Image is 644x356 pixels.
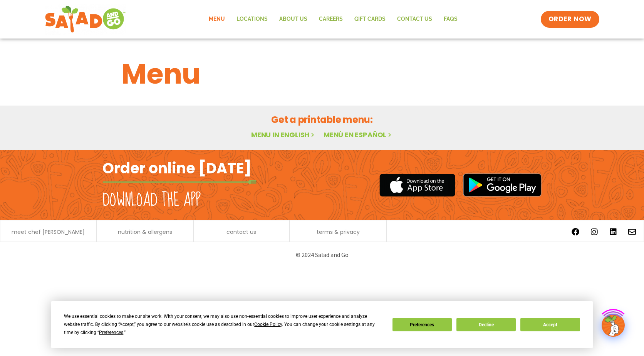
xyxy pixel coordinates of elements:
button: Accept [520,318,580,331]
span: Preferences [99,330,123,335]
a: Menú en español [324,130,393,139]
a: Menu in English [251,130,316,139]
h1: Menu [121,53,523,95]
a: Locations [231,10,273,28]
a: Menu [203,10,231,28]
button: Preferences [392,318,452,331]
h2: Download the app [102,190,201,211]
a: About Us [273,10,313,28]
a: FAQs [438,10,463,28]
img: appstore [379,173,455,198]
a: terms & privacy [317,229,360,235]
div: We use essential cookies to make our site work. With your consent, we may also use non-essential ... [64,312,383,337]
a: nutrition & allergens [118,229,172,235]
div: Cookie Consent Prompt [51,301,593,348]
a: Careers [313,10,349,28]
p: © 2024 Salad and Go [106,250,538,260]
h2: Order online [DATE] [102,159,252,178]
img: new-SAG-logo-768×292 [45,4,126,35]
a: GIFT CARDS [349,10,391,28]
a: meet chef [PERSON_NAME] [12,229,85,235]
a: ORDER NOW [541,11,599,28]
nav: Menu [203,10,463,28]
a: contact us [226,229,256,235]
a: Contact Us [391,10,438,28]
button: Decline [456,318,516,331]
img: google_play [463,173,542,196]
span: Cookie Policy [254,322,282,327]
img: fork [102,180,257,184]
h2: Get a printable menu: [121,113,523,126]
span: ORDER NOW [548,15,592,24]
